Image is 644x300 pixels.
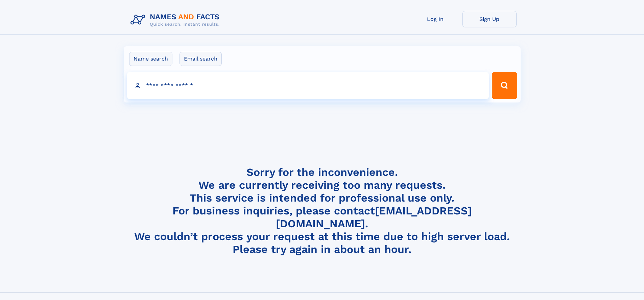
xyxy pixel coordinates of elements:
[492,72,517,99] button: Search Button
[180,52,222,66] label: Email search
[129,52,172,66] label: Name search
[127,72,489,99] input: search input
[408,11,462,27] a: Log In
[128,11,225,29] img: Logo Names and Facts
[276,204,472,230] a: [EMAIL_ADDRESS][DOMAIN_NAME]
[462,11,517,27] a: Sign Up
[128,166,517,256] h4: Sorry for the inconvenience. We are currently receiving too many requests. This service is intend...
